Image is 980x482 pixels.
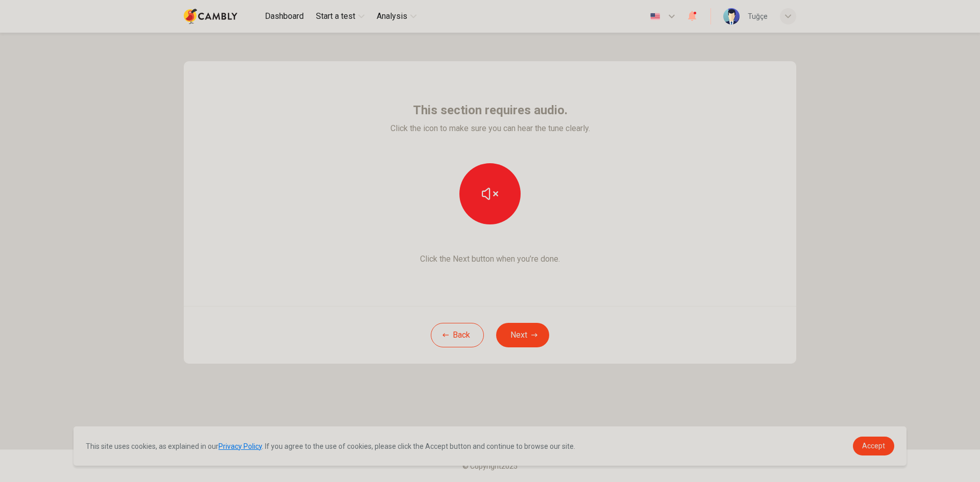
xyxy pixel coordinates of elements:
[184,6,237,27] img: Cambly logo
[723,8,740,24] img: Profile picture
[496,323,549,347] button: Next
[649,13,661,20] img: en
[462,462,518,470] span: © Copyright 2025
[184,6,261,27] a: Cambly logo
[218,442,262,450] a: Privacy Policy
[73,426,906,466] div: cookieconsent
[853,437,894,455] a: dismiss cookie message
[316,10,355,22] span: Start a test
[390,122,590,135] span: Click the icon to make sure you can hear the tune clearly.
[377,10,407,22] span: Analysis
[265,10,304,22] span: Dashboard
[413,102,568,118] span: This section requires audio.
[86,442,575,450] span: This site uses cookies, as explained in our . If you agree to the use of cookies, please click th...
[312,7,369,26] button: Start a test
[862,442,885,450] span: Accept
[431,323,484,347] button: Back
[748,10,768,22] div: Tuğçe
[261,7,308,26] button: Dashboard
[390,253,590,265] span: Click the Next button when you’re done.
[373,7,421,26] button: Analysis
